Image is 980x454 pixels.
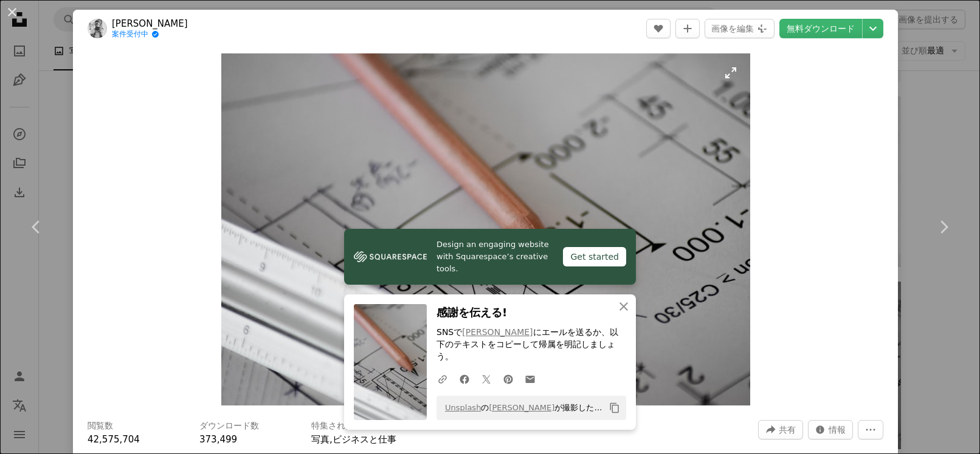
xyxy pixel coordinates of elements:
[646,19,671,38] button: いいね！
[907,169,980,285] a: 次へ
[439,398,604,418] span: の が撮影した写真
[112,18,188,30] a: [PERSON_NAME]
[858,420,883,439] button: その他のアクション
[675,19,700,38] button: コレクションに追加する
[497,367,519,391] a: Pinterestでシェアする
[454,367,475,391] a: Facebookでシェアする
[563,247,626,266] div: Get started
[344,229,636,285] a: Design an engaging website with Squarespace’s creative tools.Get started
[779,421,796,439] span: 共有
[88,19,107,38] img: Sven Miekeのプロフィールを見る
[758,420,803,439] button: このビジュアルを共有する
[437,239,553,275] span: Design an engaging website with Squarespace’s creative tools.
[354,248,427,266] img: file-1606177908946-d1eed1cbe4f5image
[445,403,481,412] a: Unsplash
[863,19,883,38] button: ダウンロードサイズを選択してください
[779,19,862,38] a: 無料ダウンロード
[88,434,140,445] span: 42,575,704
[829,421,846,439] span: 情報
[437,304,626,322] h3: 感謝を伝える!
[437,327,626,363] p: SNSで にエールを送るか、以下のテキストをコピーして帰属を明記しましょう。
[88,420,113,432] h3: 閲覧数
[112,30,188,39] a: 案件受付中
[199,434,237,445] span: 373,499
[462,327,533,337] a: [PERSON_NAME]
[199,420,259,432] h3: ダウンロード数
[705,19,775,38] button: 画像を編集
[330,434,333,445] span: ,
[311,434,330,445] a: 写真
[221,53,750,405] button: この画像でズームインする
[221,53,750,405] img: 白い印刷用紙に茶色の鉛筆
[489,403,554,412] a: [PERSON_NAME]
[475,367,497,391] a: Twitterでシェアする
[519,367,541,391] a: Eメールでシェアする
[604,398,625,418] button: クリップボードにコピーする
[311,420,405,432] h3: 特集されたコレクション
[333,434,396,445] a: ビジネスと仕事
[808,420,853,439] button: この画像に関する統計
